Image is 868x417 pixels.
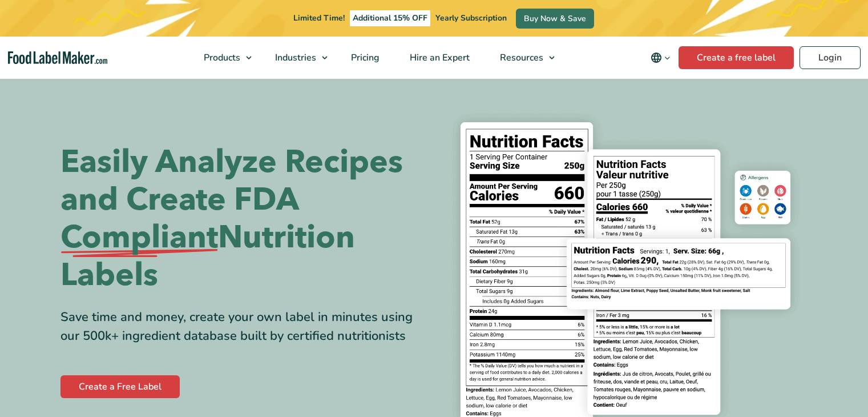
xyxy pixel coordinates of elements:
a: Industries [260,37,333,79]
span: Yearly Subscription [435,13,507,23]
div: Save time and money, create your own label in minutes using our 500k+ ingredient database built b... [60,308,426,346]
span: Additional 15% OFF [350,10,430,26]
a: Resources [485,37,560,79]
button: Change language [643,46,679,69]
a: Food Label Maker homepage [8,51,107,65]
a: Create a free label [679,46,794,69]
span: Pricing [348,51,381,64]
a: Buy Now & Save [516,9,594,29]
span: Products [200,51,241,64]
a: Pricing [336,37,392,79]
a: Products [189,37,257,79]
span: Industries [272,51,317,64]
a: Create a Free Label [60,375,180,398]
h1: Easily Analyze Recipes and Create FDA Nutrition Labels [60,143,426,294]
a: Login [800,46,861,69]
span: Resources [496,51,544,64]
a: Hire an Expert [395,37,482,79]
span: Compliant [60,219,218,256]
span: Hire an Expert [406,51,471,64]
span: Limited Time! [293,13,345,23]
